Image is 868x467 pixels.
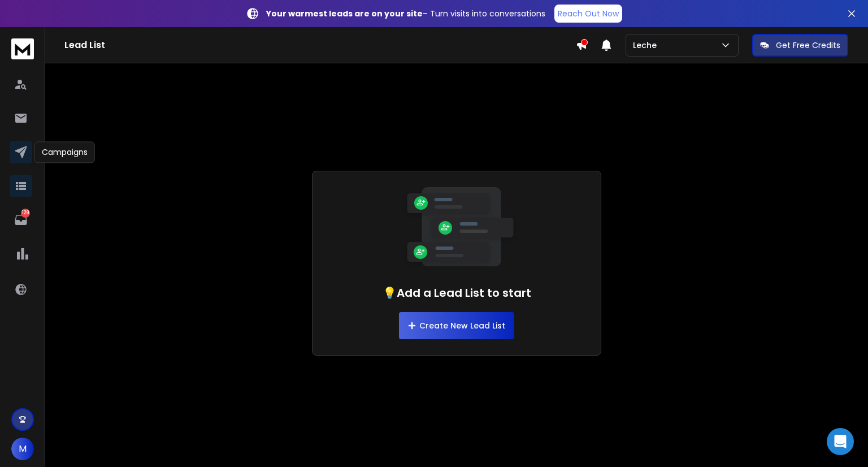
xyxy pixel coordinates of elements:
p: Get Free Credits [776,40,840,51]
button: Get Free Credits [752,34,848,57]
button: M [11,438,34,460]
div: Campaigns [34,141,95,163]
button: Create New Lead List [399,312,514,339]
h1: 💡Add a Lead List to start [383,285,531,301]
h1: Lead List [64,38,576,52]
a: 129 [10,209,32,231]
strong: Your warmest leads are on your site [266,8,423,19]
img: logo [11,38,34,59]
div: Open Intercom Messenger [827,428,854,455]
p: Reach Out Now [558,8,619,19]
p: Leche [633,40,661,51]
p: 129 [21,209,30,218]
a: Reach Out Now [554,5,622,23]
p: – Turn visits into conversations [266,8,545,19]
